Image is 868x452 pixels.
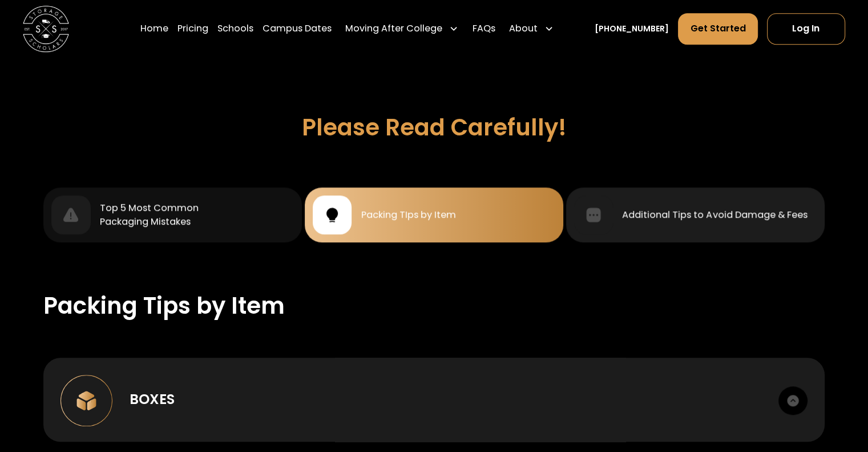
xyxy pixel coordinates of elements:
div: About [504,13,558,45]
img: Storage Scholars main logo [23,6,69,52]
div: Packing TIps by Item [361,208,456,222]
a: Home [140,13,168,45]
div: Additional Tips to Avoid Damage & Fees [622,208,807,222]
h3: Please Read Carefully! [302,114,567,141]
a: home [23,6,69,52]
a: FAQs [472,13,495,45]
a: Schools [217,13,253,45]
a: Log In [767,13,845,44]
div: Moving After College [341,13,463,45]
div: Packing Tips by Item [43,289,285,323]
a: Get Started [678,13,757,44]
a: Campus Dates [263,13,332,45]
a: [PHONE_NUMBER] [595,23,669,35]
div: Boxes [130,389,175,410]
div: Moving After College [345,22,442,35]
div: About [509,22,538,35]
a: Pricing [177,13,208,45]
div: Top 5 Most Common Packaging Mistakes [100,201,199,229]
